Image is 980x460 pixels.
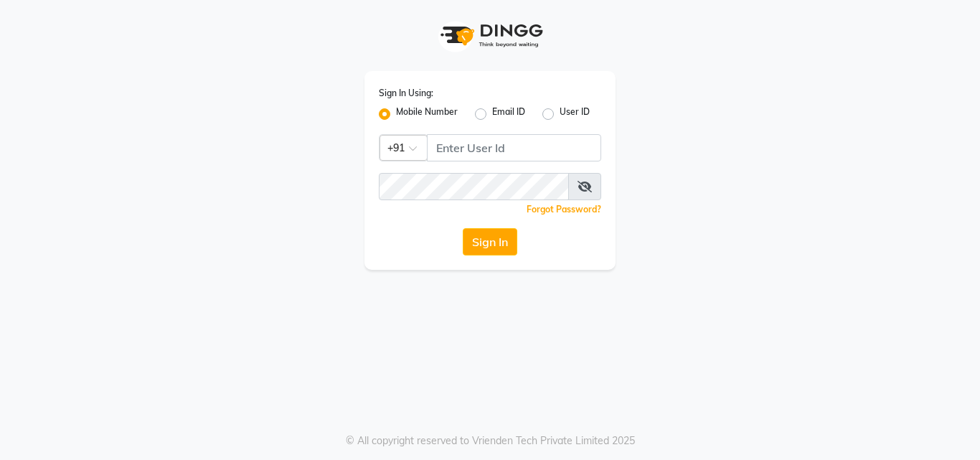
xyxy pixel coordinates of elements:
input: Username [379,173,569,200]
label: Email ID [492,105,525,123]
label: Sign In Using: [379,87,433,100]
button: Sign In [463,228,517,255]
label: Mobile Number [396,105,458,123]
img: logo1.svg [433,14,547,57]
a: Forgot Password? [527,204,601,215]
input: Username [427,134,601,161]
label: User ID [560,105,590,123]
